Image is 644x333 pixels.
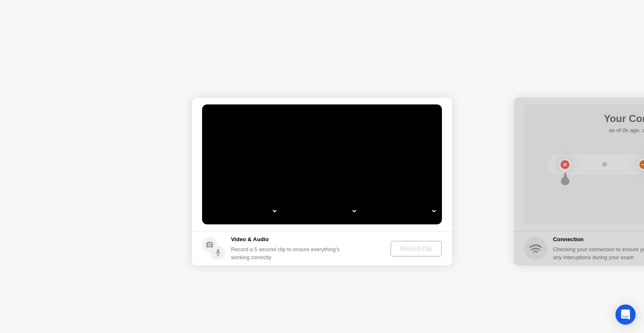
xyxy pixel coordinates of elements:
[390,241,442,257] button: Record Clip
[231,235,343,244] h5: Video & Audio
[615,304,636,325] div: Open Intercom Messenger
[206,203,278,219] select: Available cameras
[394,245,439,252] div: Record Clip
[231,245,343,261] div: Record a 5 second clip to ensure everything’s working correctly
[286,203,358,219] select: Available speakers
[366,203,437,219] select: Available microphones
